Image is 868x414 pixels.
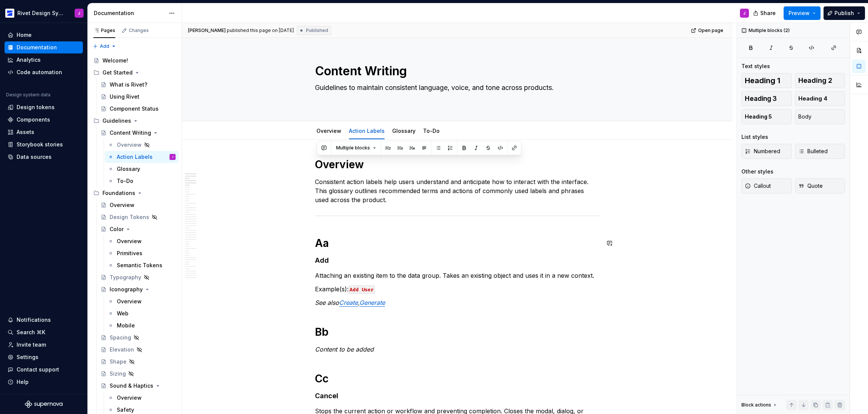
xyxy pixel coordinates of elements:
[117,177,133,185] div: To-Do
[349,128,385,134] a: Action Labels
[741,133,768,141] div: List styles
[333,143,379,153] button: Multiple blocks
[105,295,179,307] a: Overview
[17,329,45,336] div: Search ⌘K
[17,378,29,386] div: Help
[110,201,134,209] div: Overview
[110,129,151,137] div: Content Writing
[423,128,440,134] a: To-Do
[741,109,792,124] button: Heading 5
[90,55,179,67] a: Welcome!
[743,10,746,16] div: J
[172,153,173,161] div: J
[98,380,179,392] a: Sound & Haptics
[5,29,83,41] a: Home
[17,316,51,324] div: Notifications
[315,256,600,265] h4: Add
[17,9,66,17] div: Rivet Design System
[798,113,811,120] span: Body
[17,116,50,123] div: Components
[98,211,179,223] a: Design Tokens
[117,298,142,305] div: Overview
[117,237,142,245] div: Overview
[315,271,600,280] p: Attaching an existing item to the data group. Takes an existing object and uses it in a new context.
[17,128,34,136] div: Assets
[745,182,771,190] span: Callout
[17,141,63,148] div: Storybook stories
[102,189,135,197] div: Foundations
[117,165,140,173] div: Glossary
[98,283,179,295] a: Iconography
[315,372,600,385] h1: Cc
[105,151,179,163] a: Action LabelsJ
[98,127,179,139] a: Content Writing
[110,382,153,390] div: Sound & Haptics
[798,182,823,190] span: Quote
[90,67,179,79] div: Get Started
[420,123,443,139] div: To-Do
[784,6,821,20] button: Preview
[745,95,777,102] span: Heading 3
[5,66,83,78] a: Code automation
[313,123,344,139] div: Overview
[5,326,83,338] button: Search ⌘K
[110,225,124,233] div: Color
[110,334,131,341] div: Spacing
[105,307,179,320] a: Web
[5,114,83,126] a: Components
[5,126,83,138] a: Assets
[798,148,828,155] span: Bulleted
[78,10,80,16] div: J
[117,322,135,329] div: Mobile
[315,285,600,294] p: Example(s):
[689,25,727,36] a: Open page
[741,168,773,175] div: Other styles
[795,144,845,159] button: Bulleted
[315,346,374,353] em: Content to be added
[5,376,83,388] button: Help
[17,31,32,39] div: Home
[315,236,600,250] h1: Aa
[313,62,598,80] textarea: Content Writing
[17,44,57,51] div: Documentation
[348,285,375,294] code: Add User
[5,9,14,18] img: 32236df1-e983-4105-beab-1c5893cb688f.png
[795,91,845,106] button: Heading 4
[336,145,370,151] span: Multiple blocks
[824,6,865,20] button: Publish
[359,299,385,306] a: Generate
[306,27,328,33] span: Published
[105,235,179,247] a: Overview
[110,274,141,281] div: Typography
[90,115,179,127] div: Guidelines
[316,128,341,134] a: Overview
[90,41,119,52] button: Add
[17,68,62,76] div: Code automation
[98,223,179,235] a: Color
[389,123,419,139] div: Glossary
[117,262,162,269] div: Semantic Tokens
[339,299,358,306] a: Create
[105,163,179,175] a: Glossary
[358,299,359,306] em: ,
[98,332,179,344] a: Spacing
[98,271,179,283] a: Typography
[315,177,600,204] p: Consistent action labels help users understand and anticipate how to interact with the interface....
[760,9,776,17] span: Share
[5,151,83,163] a: Data sources
[17,341,46,349] div: Invite team
[17,56,41,64] div: Analytics
[741,144,792,159] button: Numbered
[25,400,63,408] svg: Supernova Logo
[98,103,179,115] a: Component Status
[105,259,179,271] a: Semantic Tokens
[745,77,780,84] span: Heading 1
[110,81,147,88] div: What is Rivet?
[313,82,598,103] textarea: Guidelines to maintain consistent language, voice, and tone across products.
[6,92,50,98] div: Design system data
[745,113,772,120] span: Heading 5
[315,158,600,171] h1: Overview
